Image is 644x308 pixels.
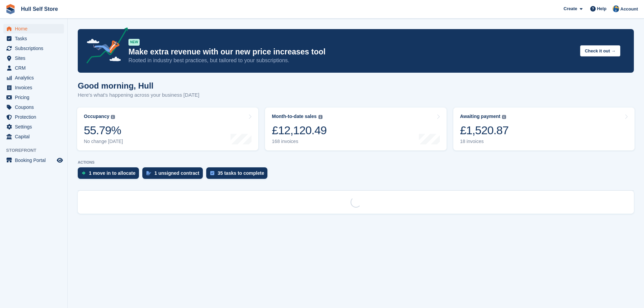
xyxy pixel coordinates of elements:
a: menu [3,122,64,132]
a: menu [3,93,64,102]
span: Account [620,6,638,13]
a: menu [3,156,64,165]
a: menu [3,83,64,92]
span: CRM [15,63,55,73]
span: Tasks [15,34,55,43]
div: 55.79% [84,123,123,137]
div: NEW [128,39,140,46]
a: menu [3,63,64,73]
a: Month-to-date sales £12,120.49 168 invoices [265,108,446,150]
div: No change [DATE] [84,139,123,144]
a: 1 unsigned contract [142,167,206,182]
button: Check it out → [580,45,620,56]
span: Subscriptions [15,44,55,53]
img: contract_signature_icon-13c848040528278c33f63329250d36e43548de30e8caae1d1a13099fd9432cc5.svg [146,171,151,175]
img: icon-info-grey-7440780725fd019a000dd9b08b2336e03edf1995a4989e88bcd33f0948082b44.svg [502,115,506,119]
div: 18 invoices [460,139,509,144]
a: 35 tasks to complete [206,167,271,182]
div: 168 invoices [272,139,327,144]
span: Capital [15,132,55,141]
a: menu [3,24,64,33]
span: Home [15,24,55,33]
div: 1 unsigned contract [154,170,199,176]
span: Invoices [15,83,55,92]
a: menu [3,132,64,141]
a: Occupancy 55.79% No change [DATE] [77,108,258,150]
a: menu [3,34,64,43]
h1: Good morning, Hull [78,81,199,90]
img: icon-info-grey-7440780725fd019a000dd9b08b2336e03edf1995a4989e88bcd33f0948082b44.svg [318,115,323,119]
img: Hull Self Store [613,5,619,12]
div: £1,520.87 [460,123,509,137]
a: menu [3,44,64,53]
div: Month-to-date sales [272,114,316,119]
img: price-adjustments-announcement-icon-8257ccfd72463d97f412b2fc003d46551f7dbcb40ab6d574587a9cd5c0d94... [81,27,128,66]
img: task-75834270c22a3079a89374b754ae025e5fb1db73e45f91037f5363f120a921f8.svg [210,171,214,175]
span: Analytics [15,73,55,82]
span: Coupons [15,102,55,112]
span: Pricing [15,93,55,102]
span: Create [564,5,577,12]
a: 1 move in to allocate [78,167,142,182]
img: move_ins_to_allocate_icon-fdf77a2bb77ea45bf5b3d319d69a93e2d87916cf1d5bf7949dd705db3b84f3ca.svg [82,171,86,175]
a: Hull Self Store [18,3,61,15]
a: menu [3,53,64,63]
span: Settings [15,122,55,132]
p: Rooted in industry best practices, but tailored to your subscriptions. [128,57,575,64]
div: 35 tasks to complete [218,170,264,176]
img: icon-info-grey-7440780725fd019a000dd9b08b2336e03edf1995a4989e88bcd33f0948082b44.svg [111,115,115,119]
span: Sites [15,53,55,63]
span: Protection [15,112,55,122]
div: 1 move in to allocate [89,170,136,176]
a: menu [3,73,64,82]
a: Preview store [56,156,64,164]
a: menu [3,112,64,122]
div: £12,120.49 [272,123,327,137]
p: Here's what's happening across your business [DATE] [78,91,199,99]
img: stora-icon-8386f47178a22dfd0bd8f6a31ec36ba5ce8667c1dd55bd0f319d3a0aa187defe.svg [5,4,16,14]
p: Make extra revenue with our new price increases tool [128,47,575,57]
span: Help [597,5,606,12]
div: Occupancy [84,114,109,119]
p: ACTIONS [78,160,634,165]
a: Awaiting payment £1,520.87 18 invoices [453,108,635,150]
span: Storefront [6,147,67,154]
span: Booking Portal [15,156,55,165]
div: Awaiting payment [460,114,501,119]
a: menu [3,102,64,112]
